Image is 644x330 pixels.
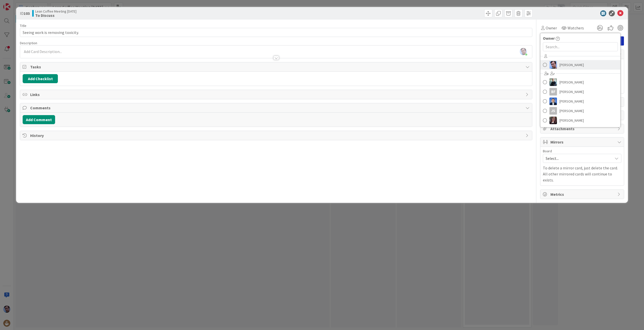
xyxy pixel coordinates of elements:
span: Links [30,91,523,98]
span: [PERSON_NAME] [559,117,584,124]
img: 1h7l4qjWAP1Fo8liPYTG9Z7tLcljo6KC.jpg [520,48,527,55]
a: JB[PERSON_NAME] [540,60,620,70]
input: type card name here... [20,28,532,37]
a: TD[PERSON_NAME] [540,116,620,125]
div: BF [549,88,557,96]
a: JS[PERSON_NAME] [540,106,620,116]
button: Add Comment [23,115,55,124]
div: JS [549,107,557,115]
img: DP [549,98,557,105]
span: Board [543,149,552,153]
img: TD [549,117,557,124]
span: ID [20,10,30,16]
a: BH[PERSON_NAME] [540,77,620,87]
img: BH [549,78,557,86]
a: BF[PERSON_NAME] [540,87,620,97]
span: Watchers [568,25,584,31]
img: JB [549,61,557,69]
span: [PERSON_NAME] [559,107,584,115]
span: Tasks [30,64,523,70]
span: Owner [546,25,557,31]
span: [PERSON_NAME] [559,98,584,105]
span: [PERSON_NAME] [559,88,584,96]
span: Select... [546,155,610,162]
label: Title [20,23,26,28]
span: History [30,132,523,138]
span: Mirrors [550,139,615,145]
button: Add Checklist [23,74,58,83]
b: To Discuss [35,13,76,17]
p: To delete a mirror card, just delete the card. All other mirrored cards will continue to exists. [543,165,621,183]
a: DP[PERSON_NAME] [540,97,620,106]
span: [PERSON_NAME] [559,78,584,86]
input: Search... [543,42,618,51]
span: Lean Coffee Meeting [DATE] [35,9,76,13]
span: Comments [30,105,523,111]
span: Description [20,41,37,45]
span: [PERSON_NAME] [559,61,584,69]
b: 103 [24,11,30,16]
span: Metrics [550,191,615,197]
span: Owner [543,35,555,41]
span: Attachments [550,126,615,132]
